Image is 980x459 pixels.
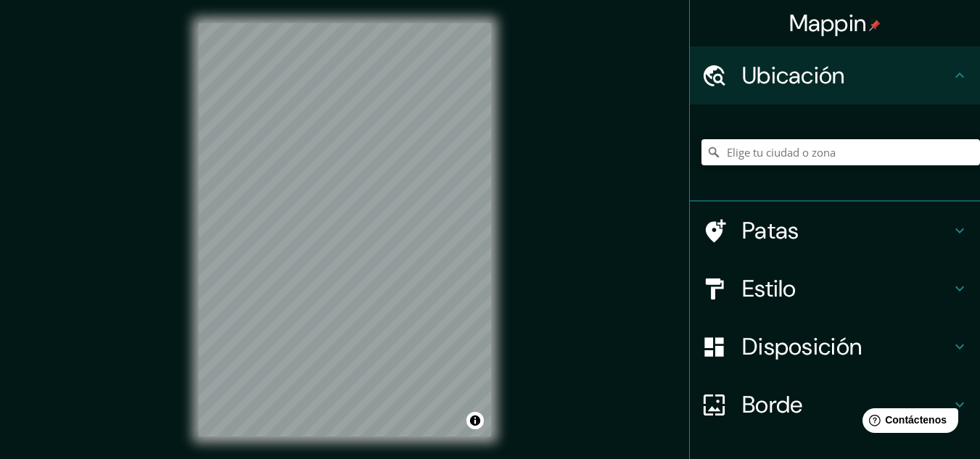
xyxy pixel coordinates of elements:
[851,402,964,443] iframe: Lanzador de widgets de ayuda
[742,215,799,246] font: Patas
[701,139,980,165] input: Elige tu ciudad o zona
[690,202,980,260] div: Patas
[742,331,862,362] font: Disposición
[789,8,867,38] font: Mappin
[690,376,980,434] div: Borde
[742,60,845,91] font: Ubicación
[690,46,980,104] div: Ubicación
[690,318,980,376] div: Disposición
[199,23,491,437] canvas: Mapa
[742,389,803,420] font: Borde
[466,412,484,429] button: Activar o desactivar atribución
[869,20,881,31] img: pin-icon.png
[742,273,796,304] font: Estilo
[690,260,980,318] div: Estilo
